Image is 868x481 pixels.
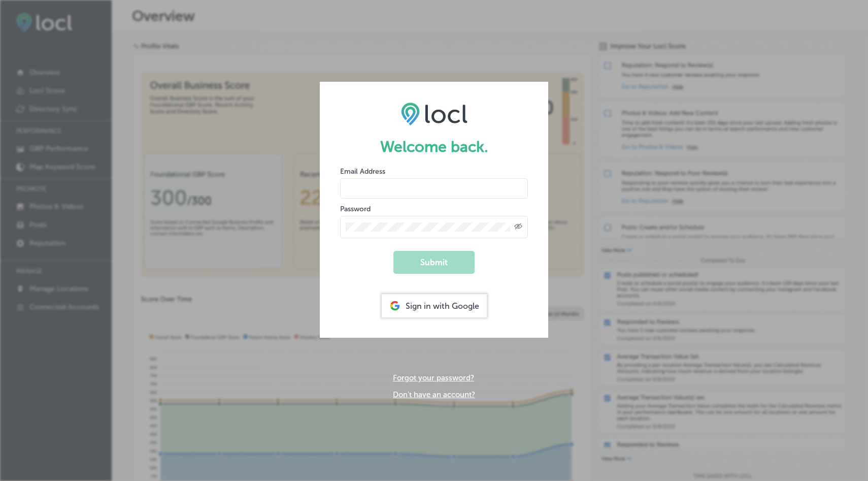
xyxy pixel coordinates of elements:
h1: Welcome back. [340,138,528,156]
label: Email Address [340,167,385,176]
button: Submit [393,251,475,274]
label: Password [340,205,371,213]
a: Forgot your password? [393,373,474,382]
div: Sign in with Google [382,294,487,317]
a: Don't have an account? [393,390,475,399]
img: LOCL logo [401,102,468,125]
span: Toggle password visibility [514,222,522,232]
